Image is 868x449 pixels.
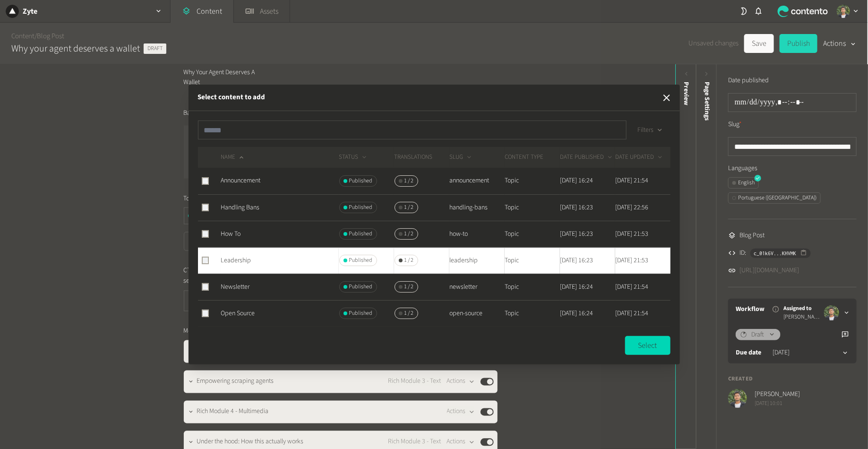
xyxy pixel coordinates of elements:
button: DATE UPDATED [616,153,664,162]
span: Published [349,309,373,318]
span: 1 / 2 [404,256,414,265]
td: newsletter [449,274,505,300]
time: [DATE] 21:54 [616,176,649,185]
span: Published [349,203,373,212]
span: Published [349,283,373,291]
button: NAME [221,153,245,162]
time: [DATE] 21:53 [616,229,649,239]
td: Topic [505,194,560,221]
time: [DATE] 21:54 [616,282,649,292]
time: [DATE] 16:24 [560,176,593,185]
span: 1 / 2 [404,203,414,212]
span: Filters [638,125,654,135]
time: [DATE] 16:24 [560,309,593,318]
time: [DATE] 22:56 [616,203,649,212]
td: Topic [505,221,560,247]
th: Translations [394,147,449,168]
span: 1 / 2 [404,230,414,238]
td: Topic [505,247,560,274]
button: Select [625,336,670,355]
span: 1 / 2 [404,177,414,185]
th: CONTENT TYPE [505,147,560,168]
time: [DATE] 16:23 [560,256,593,265]
span: Newsletter [221,282,250,292]
span: Published [349,230,373,238]
time: [DATE] 16:23 [560,229,593,239]
span: 1 / 2 [404,283,414,291]
span: Published [349,256,373,265]
span: Announcement [221,176,261,185]
time: [DATE] 21:54 [616,309,649,318]
td: announcement [449,168,505,194]
time: [DATE] 16:24 [560,282,593,292]
td: how-to [449,221,505,247]
td: leadership [449,247,505,274]
td: Topic [505,274,560,300]
button: SLUG [450,153,473,162]
td: open-source [449,300,505,327]
span: Handling Bans [221,203,260,212]
time: [DATE] 16:23 [560,203,593,212]
time: [DATE] 21:53 [616,256,649,265]
td: Topic [505,168,560,194]
span: Open Source [221,309,255,318]
span: 1 / 2 [404,309,414,318]
span: Leadership [221,256,251,265]
h2: Select content to add [198,92,266,103]
td: Topic [505,300,560,327]
button: DATE PUBLISHED [560,153,614,162]
td: handling-bans [449,194,505,221]
span: How To [221,229,241,239]
button: STATUS [339,153,368,162]
button: Filters [630,121,670,139]
span: Published [349,177,373,185]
